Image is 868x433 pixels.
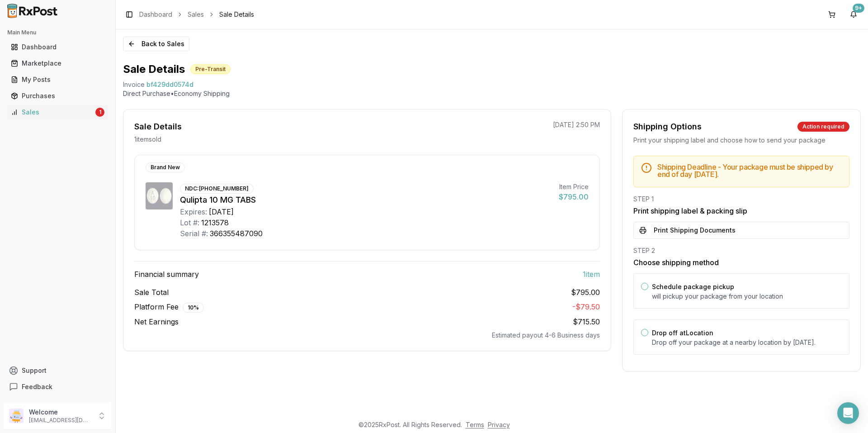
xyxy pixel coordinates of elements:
div: Purchases [11,91,104,100]
button: Purchases [4,89,112,103]
div: Marketplace [11,59,104,68]
span: Sale Total [134,287,169,298]
button: 9+ [846,7,861,22]
div: Dashboard [11,43,104,52]
div: Print your shipping label and choose how to send your package [633,136,849,145]
img: RxPost Logo [4,4,61,18]
h3: Choose shipping method [633,257,849,268]
div: 9+ [853,4,864,13]
div: Serial #: [180,228,208,239]
img: User avatar [9,409,24,423]
p: 1 item sold [134,135,161,144]
div: 10 % [183,303,204,313]
p: Direct Purchase • Economy Shipping [123,89,861,98]
span: - $79.50 [572,302,600,311]
a: Sales [188,10,204,19]
div: Action required [797,122,849,132]
span: Feedback [22,382,52,391]
button: Print Shipping Documents [633,222,849,239]
button: Back to Sales [123,37,189,51]
div: NDC: [PHONE_NUMBER] [180,184,254,194]
div: Invoice [123,80,145,89]
h3: Print shipping label & packing slip [633,205,849,216]
span: Net Earnings [134,316,179,327]
button: Feedback [4,379,112,395]
div: Lot #: [180,217,199,228]
div: 366355487090 [210,228,263,239]
div: [DATE] [209,206,234,217]
div: My Posts [11,75,104,84]
p: will pickup your package from your location [652,292,842,301]
span: $715.50 [573,317,600,326]
p: Drop off your package at a nearby location by [DATE] . [652,338,842,347]
div: Expires: [180,206,207,217]
div: Sale Details [134,120,182,133]
div: Open Intercom Messenger [837,402,859,424]
a: Terms [466,421,484,428]
label: Schedule package pickup [652,283,734,290]
nav: breadcrumb [139,10,254,19]
div: STEP 2 [633,246,849,255]
div: $795.00 [559,191,589,202]
div: Shipping Options [633,120,702,133]
span: 1 item [583,269,600,280]
span: Platform Fee [134,301,204,313]
div: Sales [11,108,94,117]
a: Dashboard [7,39,108,55]
p: [EMAIL_ADDRESS][DOMAIN_NAME] [29,417,92,424]
button: Marketplace [4,56,112,71]
p: [DATE] 2:50 PM [553,120,600,129]
a: Purchases [7,88,108,104]
div: Qulipta 10 MG TABS [180,194,552,206]
a: Marketplace [7,55,108,71]
h1: Sale Details [123,62,185,76]
button: Support [4,362,112,379]
a: Dashboard [139,10,172,19]
div: Estimated payout 4-6 Business days [134,331,600,340]
p: Welcome [29,408,92,417]
span: Sale Details [219,10,254,19]
div: 1213578 [201,217,229,228]
span: Financial summary [134,269,199,280]
div: 1 [95,108,104,117]
div: Item Price [559,182,589,191]
button: My Posts [4,72,112,87]
span: $795.00 [571,287,600,298]
img: Qulipta 10 MG TABS [146,182,173,209]
h5: Shipping Deadline - Your package must be shipped by end of day [DATE] . [657,163,842,178]
div: Pre-Transit [190,64,231,74]
button: Dashboard [4,40,112,54]
div: Brand New [146,162,185,172]
div: STEP 1 [633,195,849,204]
label: Drop off at Location [652,329,713,337]
h2: Main Menu [7,29,108,36]
a: Sales1 [7,104,108,120]
button: Sales1 [4,105,112,119]
span: bf429dd0574d [146,80,193,89]
a: My Posts [7,71,108,88]
a: Privacy [488,421,510,428]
